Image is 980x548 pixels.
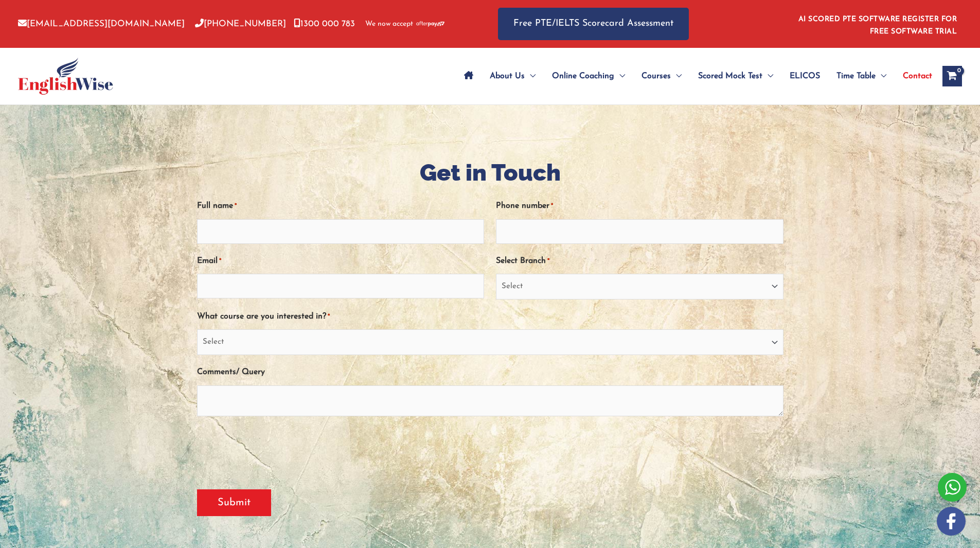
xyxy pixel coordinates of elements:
[416,21,444,27] img: Afterpay-Logo
[496,253,549,270] label: Select Branch
[642,58,671,94] span: Courses
[614,58,625,94] span: Menu Toggle
[937,507,966,536] img: white-facebook.png
[525,58,536,94] span: Menu Toggle
[828,58,895,94] a: Time TableMenu Toggle
[942,66,962,86] a: View Shopping Cart, empty
[876,58,886,94] span: Menu Toggle
[197,156,783,189] h1: Get in Touch
[671,58,682,94] span: Menu Toggle
[456,58,932,94] nav: Site Navigation: Main Menu
[197,431,353,471] iframe: reCAPTCHA
[197,364,265,381] label: Comments/ Query
[197,489,271,516] input: Submit
[690,58,781,94] a: Scored Mock TestMenu Toggle
[698,58,762,94] span: Scored Mock Test
[496,198,553,215] label: Phone number
[18,58,113,95] img: cropped-ew-logo
[836,58,876,94] span: Time Table
[365,19,413,29] span: We now accept
[633,58,690,94] a: CoursesMenu Toggle
[490,58,525,94] span: About Us
[798,15,957,36] a: AI SCORED PTE SOFTWARE REGISTER FOR FREE SOFTWARE TRIAL
[790,58,820,94] span: ELICOS
[197,253,221,270] label: Email
[197,308,330,325] label: What course are you interested in?
[197,198,237,215] label: Full name
[544,58,633,94] a: Online CoachingMenu Toggle
[195,20,286,28] a: [PHONE_NUMBER]
[903,58,932,94] span: Contact
[552,58,614,94] span: Online Coaching
[792,7,962,41] aside: Header Widget 1
[498,8,689,40] a: Free PTE/IELTS Scorecard Assessment
[762,58,773,94] span: Menu Toggle
[781,58,828,94] a: ELICOS
[895,58,932,94] a: Contact
[482,58,544,94] a: About UsMenu Toggle
[18,20,185,28] a: [EMAIL_ADDRESS][DOMAIN_NAME]
[294,20,355,28] a: 1300 000 783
